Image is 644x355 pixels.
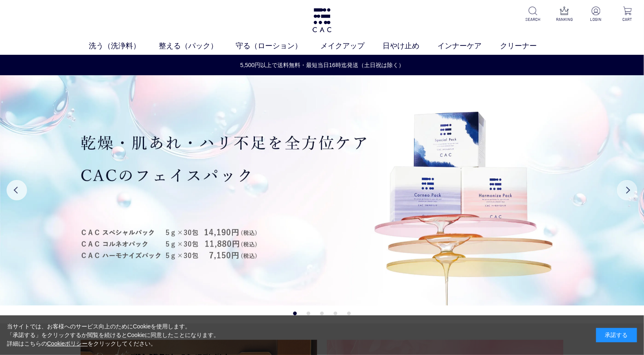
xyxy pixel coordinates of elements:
[554,16,574,22] p: RANKING
[347,312,351,315] button: 5 of 5
[159,40,236,52] a: 整える（パック）
[7,180,27,200] button: Previous
[307,312,311,315] button: 2 of 5
[320,312,324,315] button: 3 of 5
[7,322,220,348] div: 当サイトでは、お客様へのサービス向上のためにCookieを使用します。 「承諾する」をクリックするか閲覧を続けるとCookieに同意したことになります。 詳細はこちらの をクリックしてください。
[311,8,333,32] img: logo
[617,16,637,22] p: CART
[617,7,637,22] a: CART
[586,16,606,22] p: LOGIN
[554,7,574,22] a: RANKING
[500,40,555,52] a: クリーナー
[89,40,158,52] a: 洗う（洗浄料）
[383,40,437,52] a: 日やけ止め
[47,340,88,347] a: Cookieポリシー
[334,312,338,315] button: 4 of 5
[617,180,637,200] button: Next
[523,7,543,22] a: SEARCH
[523,16,543,22] p: SEARCH
[438,40,500,52] a: インナーケア
[586,7,606,22] a: LOGIN
[596,328,637,342] div: 承諾する
[0,61,644,70] a: 5,500円以上で送料無料・最短当日16時迄発送（土日祝は除く）
[320,40,383,52] a: メイクアップ
[293,312,297,315] button: 1 of 5
[236,40,320,52] a: 守る（ローション）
